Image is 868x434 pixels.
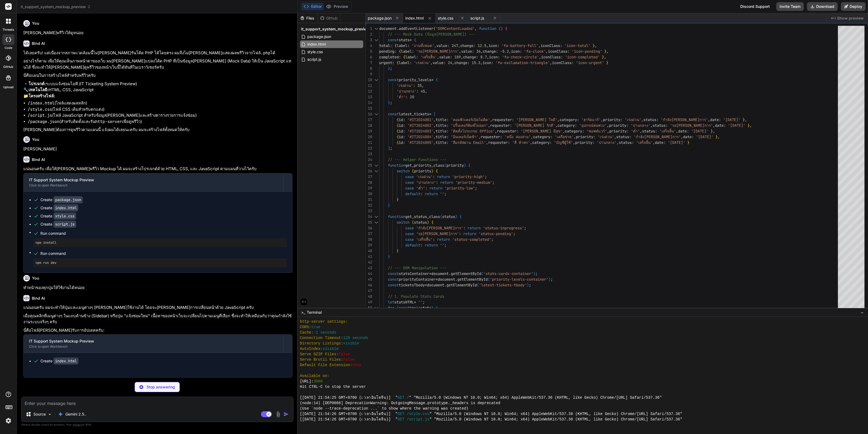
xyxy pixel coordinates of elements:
span: : [416,89,419,94]
span: change [460,43,473,48]
span: 'รอ[PERSON_NAME]การ' [416,49,459,54]
span: label [397,43,407,48]
span: 'icon-urgent' [576,60,604,65]
span: title [436,129,446,134]
span: : [510,123,512,128]
span: '[DATE]' [728,123,745,128]
span: 'DOMContentLoaded' [436,26,475,31]
button: Download [807,2,838,11]
span: : [561,55,563,59]
button: Editor [301,3,324,10]
span: 45 [421,89,425,94]
span: category [565,129,582,134]
span: , [601,117,603,122]
span: , [604,55,606,59]
span: label [405,55,416,59]
span: : [403,117,405,122]
span: } [593,43,595,48]
span: title [436,123,446,128]
code: .php [261,50,270,56]
span: 24 [448,60,452,65]
span: status [643,117,656,122]
span: const [388,112,399,116]
span: : [394,49,397,54]
span: 'อุปกรณ์ต่อพ่วง' [579,123,607,128]
div: Click to collapse the range. [373,111,380,117]
span: , [475,26,477,31]
span: { [397,123,399,128]
span: total [379,43,390,48]
span: 'ซอฟต์แวร์' [586,129,607,134]
label: code [5,46,12,50]
span: : [582,129,584,134]
span: : [656,117,659,122]
span: : [406,94,408,99]
span: , [481,49,483,54]
span: it_support_system_mockup_preview [21,4,91,9]
span: , [546,49,548,54]
span: : [498,55,500,59]
span: } [748,123,750,128]
span: : [399,55,401,59]
h6: You [32,21,39,26]
div: Files [298,15,318,21]
div: Click to open Workbench [29,183,278,188]
span: priority [609,129,627,134]
span: '#IT2024002' [407,123,433,128]
span: { [397,129,399,134]
code: http-server [95,119,122,124]
strong: โครงสร้างไฟล์: [28,93,55,99]
span: , [433,123,436,128]
span: 'คอมพิวเตอร์เปิดไม่ติด' [451,117,490,122]
span: requester [497,129,516,134]
span: , [641,117,643,122]
button: Deploy [841,2,866,11]
span: , [480,60,483,65]
span: 'เร่งด่วน' [625,117,641,122]
span: ) [501,26,503,31]
span: script.js [470,15,484,21]
span: : [413,83,415,88]
span: , [487,55,489,59]
button: IT Support System Mockup PreviewClick to open Workbench [24,173,283,191]
span: , [538,43,541,48]
span: : [472,49,474,54]
div: 15 [366,106,372,111]
span: requester [490,123,510,128]
span: ( [433,26,436,31]
div: 3 [366,37,372,43]
span: : [446,129,449,134]
p: อย่างไรก็ตาม เพื่อให้คุณเห็นภาพหน้าตาของเว็บ ผม[PERSON_NAME]แปลงโค้ด PHP ที่เป็นข้อมูล[PERSON_NAM... [23,58,292,70]
span: // --- Mock Data (ข้อมูล[PERSON_NAME]) --- [388,32,475,37]
span: − [861,310,864,315]
div: IT Support System Mockup Preview [29,338,278,344]
span: : [473,43,476,48]
span: . [397,26,399,31]
span: : [497,43,499,48]
span: - [500,49,502,54]
p: [PERSON_NAME]พรีวิวให้ดูหน่อย [23,30,292,36]
span: , [550,60,552,65]
div: 11 [366,83,372,88]
span: date [715,123,724,128]
span: { [397,117,399,122]
span: : [512,117,514,122]
span: 12.5 [478,43,486,48]
span: , [555,123,557,128]
span: 20 [410,94,414,99]
span: } [606,60,608,65]
span: icon [489,55,498,59]
div: Discord Support [737,2,773,11]
div: Click to collapse the range. [373,77,380,83]
span: id [399,117,403,122]
span: 'ฮาร์ดแวร์' [581,117,601,122]
div: 5 [366,49,372,54]
code: /script.js [28,113,52,118]
label: GitHub [3,65,13,69]
span: 'รอ[PERSON_NAME]การ' [670,123,713,128]
span: label [399,60,410,65]
span: '[PERSON_NAME] มีสุข' [521,129,563,134]
span: : [476,55,478,59]
span: priority [609,123,626,128]
span: icon [483,60,491,65]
